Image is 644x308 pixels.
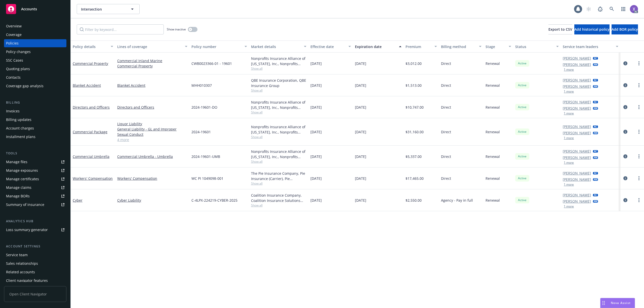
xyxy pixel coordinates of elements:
[4,184,66,192] a: Manage claims
[612,24,638,34] button: Add BOR policy
[4,31,66,39] a: Coverage
[563,124,591,129] a: [PERSON_NAME]
[564,68,574,71] button: 1 more
[636,129,642,135] a: more
[622,60,628,66] a: circleInformation
[517,198,527,202] span: Active
[6,184,31,192] div: Manage claims
[6,107,20,115] div: Invoices
[439,40,484,53] button: Billing method
[622,153,628,159] a: circleInformation
[4,277,66,285] a: Client navigator features
[117,105,187,110] a: Directors and Officers
[548,27,572,32] span: Export to CSV
[4,201,66,209] a: Summary of insurance
[441,154,451,159] span: Direct
[563,130,591,136] a: [PERSON_NAME]
[6,226,48,234] div: Loss summary generator
[355,176,366,181] span: [DATE]
[191,105,217,110] span: 2024-19601-DO
[310,129,322,135] span: [DATE]
[4,268,66,276] a: Related accounts
[117,44,182,49] div: Lines of coverage
[4,56,66,64] a: SSC Cases
[355,61,366,66] span: [DATE]
[251,181,306,186] span: Show all
[249,40,308,53] button: Market details
[6,82,44,90] div: Coverage gap analysis
[6,201,44,209] div: Summary of insurance
[563,106,591,111] a: [PERSON_NAME]
[117,63,187,69] a: Commercial Property
[310,61,322,66] span: [DATE]
[513,40,561,53] button: Status
[4,107,66,115] a: Invoices
[355,198,366,203] span: [DATE]
[71,40,115,53] button: Policy details
[4,226,66,234] a: Loss summary generator
[117,176,187,181] a: Workers' Compensation
[310,105,322,110] span: [DATE]
[4,158,66,166] a: Manage files
[6,31,22,39] div: Coverage
[6,133,35,141] div: Installment plans
[251,135,306,139] span: Show all
[595,4,605,14] a: Report a Bug
[4,65,66,73] a: Quoting plans
[21,7,37,11] span: Accounts
[564,137,574,140] button: 1 more
[563,170,591,176] a: [PERSON_NAME]
[251,171,306,181] div: The Pie Insurance Company, Pie Insurance (Carrier), Pie Insurance (MGA)
[191,129,211,135] span: 2024-19601
[4,100,66,105] div: Billing
[4,151,66,156] div: Tools
[563,177,591,182] a: [PERSON_NAME]
[4,39,66,47] a: Policies
[486,44,506,49] div: Stage
[117,198,187,203] a: Cyber Liability
[406,105,424,110] span: $10,747.00
[310,44,345,49] div: Effective date
[251,88,306,93] span: Show all
[612,27,638,32] span: Add BOR policy
[6,268,35,276] div: Related accounts
[115,40,189,53] button: Lines of coverage
[563,155,591,160] a: [PERSON_NAME]
[73,83,101,88] a: Blanket Accident
[4,48,66,56] a: Policy changes
[251,66,306,71] span: Show all
[6,39,19,47] div: Policies
[441,105,451,110] span: Direct
[355,83,366,88] span: [DATE]
[251,159,306,164] span: Show all
[584,4,594,14] a: Start snowing
[6,192,30,200] div: Manage BORs
[4,166,66,174] a: Manage exposures
[636,82,642,88] a: more
[622,129,628,135] a: circleInformation
[406,44,432,49] div: Premium
[73,154,109,159] a: Commercial Umbrella
[251,78,306,88] div: QBE Insurance Corporation, QBE Insurance Group
[441,83,451,88] span: Direct
[486,176,500,181] span: Renewal
[441,129,451,135] span: Direct
[564,205,574,208] button: 1 more
[406,154,422,159] span: $5,337.00
[486,61,500,66] span: Renewal
[563,77,591,83] a: [PERSON_NAME]
[251,44,301,49] div: Market details
[4,244,66,249] div: Account settings
[636,175,642,181] a: more
[6,259,38,268] div: Sales relationships
[563,149,591,154] a: [PERSON_NAME]
[251,149,306,159] div: Nonprofits Insurance Alliance of [US_STATE], Inc., Nonprofits Insurance Alliance of [US_STATE], I...
[117,83,187,88] a: Blanket Accident
[517,154,527,159] span: Active
[441,176,451,181] span: Direct
[73,105,110,110] a: Directors and Officers
[189,40,249,53] button: Policy number
[4,219,66,224] div: Analytics hub
[251,124,306,135] div: Nonprofits Insurance Alliance of [US_STATE], Inc., Nonprofits Insurance Alliance of [US_STATE], I...
[310,176,322,181] span: [DATE]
